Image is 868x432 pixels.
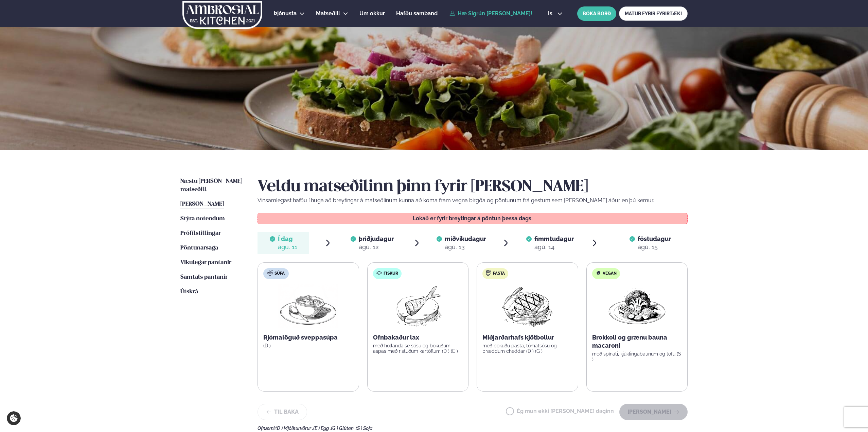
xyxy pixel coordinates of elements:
[180,200,224,208] a: [PERSON_NAME]
[180,260,231,265] span: Vikulegar pantanir
[396,10,438,18] a: Hafðu samband
[603,271,617,276] span: Vegan
[7,411,21,425] a: Cookie settings
[388,284,448,328] img: Fish.png
[274,10,297,18] a: Þjónusta
[596,270,601,276] img: Vegan.svg
[180,216,225,222] span: Stýra notendum
[331,426,356,431] span: (G ) Glúten ,
[258,177,688,196] h2: Veldu matseðilinn þinn fyrir [PERSON_NAME]
[638,243,671,251] div: ágú. 15
[278,243,297,251] div: ágú. 11
[316,10,340,17] span: Matseðill
[445,243,486,251] div: ágú. 13
[534,235,574,242] span: fimmtudagur
[534,243,574,251] div: ágú. 14
[274,271,285,276] span: Súpa
[267,270,273,276] img: soup.svg
[180,273,228,281] a: Samtals pantanir
[592,333,682,350] p: Brokkoli og grænu bauna macaroni
[619,404,688,420] button: [PERSON_NAME]
[180,178,242,192] span: Næstu [PERSON_NAME] matseðill
[356,426,373,431] span: (S ) Soja
[373,333,463,342] p: Ofnbakaður lax
[577,6,616,21] button: BÓKA BORÐ
[548,11,554,16] span: is
[180,201,224,207] span: [PERSON_NAME]
[180,244,218,252] a: Pöntunarsaga
[543,11,568,16] button: is
[592,351,682,362] p: með spínati, kjúklingabaunum og tofu (S )
[607,284,667,328] img: Vegan.png
[180,245,218,251] span: Pöntunarsaga
[180,229,221,238] a: Prófílstillingar
[278,284,338,328] img: Soup.png
[263,333,353,342] p: Rjómalöguð sveppasúpa
[316,10,340,18] a: Matseðill
[619,6,688,21] a: MATUR FYRIR FYRIRTÆKI
[449,11,532,17] a: Hæ Sigrún [PERSON_NAME]!
[263,343,353,348] p: (D )
[396,10,438,17] span: Hafðu samband
[384,271,398,276] span: Fiskur
[274,10,297,17] span: Þjónusta
[182,1,263,29] img: logo
[180,274,228,280] span: Samtals pantanir
[180,177,244,194] a: Næstu [PERSON_NAME] matseðill
[359,10,385,17] span: Um okkur
[258,404,307,420] button: Til baka
[180,259,231,267] a: Vikulegar pantanir
[265,216,681,221] p: Lokað er fyrir breytingar á pöntun þessa dags.
[376,270,382,276] img: fish.svg
[445,235,486,242] span: miðvikudagur
[497,284,557,328] img: Beef-Meat.png
[482,333,572,342] p: Miðjarðarhafs kjötbollur
[258,426,688,431] div: Ofnæmi:
[359,243,394,251] div: ágú. 12
[313,426,331,431] span: (E ) Egg ,
[278,235,297,243] span: Í dag
[359,10,385,18] a: Um okkur
[180,289,198,295] span: Útskrá
[258,196,688,205] p: Vinsamlegast hafðu í huga að breytingar á matseðlinum kunna að koma fram vegna birgða og pöntunum...
[638,235,671,242] span: föstudagur
[276,426,313,431] span: (D ) Mjólkurvörur ,
[493,271,505,276] span: Pasta
[486,270,491,276] img: pasta.svg
[180,215,225,223] a: Stýra notendum
[180,288,198,296] a: Útskrá
[482,343,572,354] p: með bökuðu pasta, tómatsósu og bræddum cheddar (D ) (G )
[359,235,394,242] span: þriðjudagur
[180,230,221,236] span: Prófílstillingar
[373,343,463,354] p: með hollandaise sósu og bökuðum aspas með ristuðum kartöflum (D ) (E )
